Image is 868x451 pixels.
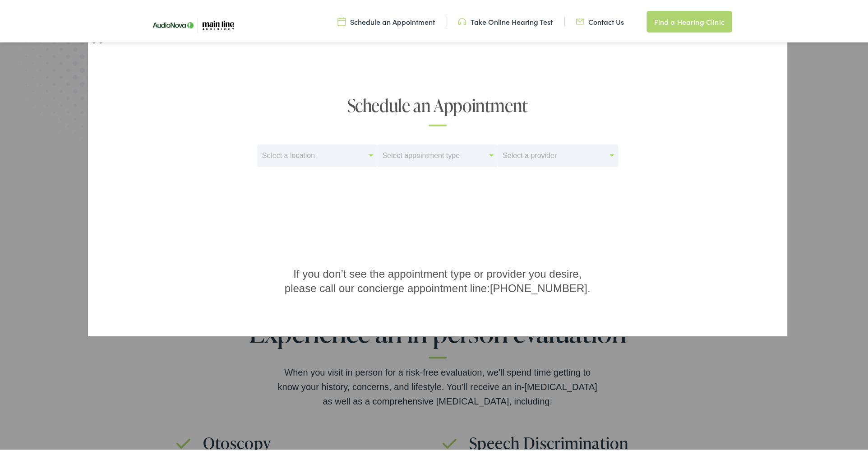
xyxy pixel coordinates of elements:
img: utility icon [337,15,346,25]
p: If you don’t see the appointment type or provider you desire, please call our concierge appointme... [235,265,641,294]
div: Select a provider [503,147,557,161]
div: Select a location [262,147,315,161]
img: utility icon [458,15,466,25]
a: Take Online Hearing Test [458,15,553,25]
a: Contact Us [576,15,624,25]
a: [PHONE_NUMBER] [490,280,587,293]
div: Select appointment type [382,147,460,161]
img: utility icon [576,15,584,25]
a: Schedule an Appointment [337,15,435,25]
h1: Schedule an Appointment [235,94,641,125]
a: × [92,29,103,45]
a: Find a Hearing Clinic [646,9,731,31]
